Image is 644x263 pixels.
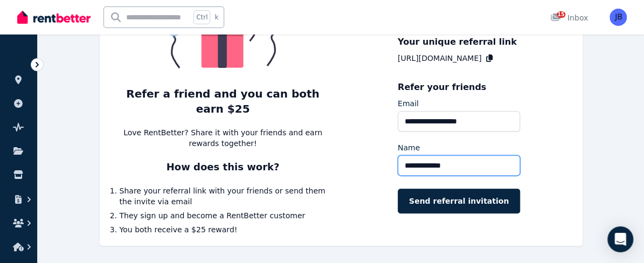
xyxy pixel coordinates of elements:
[398,81,520,94] div: Refer your friends
[607,226,633,252] div: Open Intercom Messenger
[610,9,627,26] img: Jessica Ball
[120,127,327,149] p: Love RentBetter? Share it with your friends and earn rewards together!
[120,185,327,207] li: Share your referral link with your friends or send them the invite via email
[398,142,420,153] label: Name
[193,10,210,24] span: Ctrl
[557,11,565,18] span: 15
[398,36,520,49] div: Your unique referral link
[550,12,588,23] div: Inbox
[120,210,327,221] li: They sign up and become a RentBetter customer
[17,9,91,25] img: RentBetter
[167,160,280,175] div: How does this work?
[398,98,419,109] label: Email
[120,224,327,235] li: You both receive a $25 reward!
[120,86,327,116] div: Refer a friend and you can both earn $25
[398,189,520,213] button: Send referral invitation
[398,53,482,64] a: [URL][DOMAIN_NAME]
[214,13,218,22] span: k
